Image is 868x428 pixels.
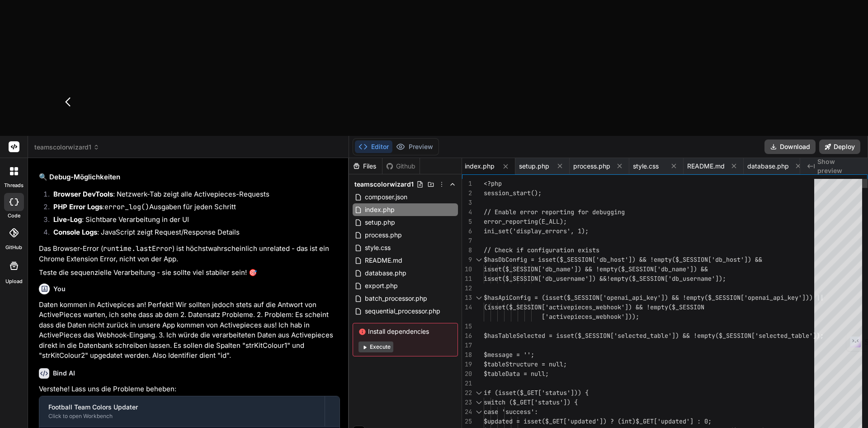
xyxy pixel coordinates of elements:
span: style.css [364,242,392,253]
button: Preview [392,140,437,153]
div: 8 [462,245,472,255]
span: sequential_processor.php [364,306,441,317]
li: : Netzwerk-Tab zeigt alle Activepieces-Requests [46,189,340,202]
strong: PHP Error Logs [53,202,103,211]
label: code [8,212,20,220]
span: ty($_SESSION['db_host']) && [665,255,762,264]
div: 5 [462,217,472,226]
span: error_reporting(E_ALL); [484,217,567,226]
div: Click to collapse the range. [473,407,485,417]
label: threads [4,182,24,189]
div: 20 [462,369,472,379]
div: 25 [462,417,472,426]
span: teamscolorwizard1 [34,143,99,152]
span: index.php [465,162,495,171]
div: 14 [462,303,472,312]
div: 9 [462,255,472,264]
button: Deploy [819,139,860,154]
li: : Ausgaben für jeden Schritt [46,202,340,215]
h6: Bind AI [53,369,75,378]
span: composer.json [364,192,408,202]
p: Das Browser-Error ( ) ist höchstwahrscheinlich unrelated - das ist ein Chrome Extension Error, ni... [39,244,340,264]
div: 16 [462,331,472,341]
div: 1 [462,179,472,188]
li: : Sichtbare Verarbeitung in der UI [46,215,340,227]
strong: Console Logs [53,228,97,236]
span: $tableData = null; [484,370,549,378]
div: Click to collapse the range. [473,398,485,407]
div: 24 [462,407,472,417]
label: GitHub [5,244,22,251]
span: process.php [573,162,610,171]
div: Click to open Workbench [48,413,316,420]
span: Show preview [817,157,861,175]
div: 19 [462,360,472,369]
span: e']) && !empty($_SESSION['selected_table']); [665,332,824,340]
span: <?php [484,179,502,188]
div: 7 [462,236,472,245]
button: Execute [359,341,393,352]
span: process.php [364,230,403,240]
span: database.php [364,268,407,279]
button: Download [764,139,816,154]
span: session_start(); [484,189,542,197]
div: 3 [462,198,472,207]
div: 10 [462,264,472,274]
span: int)$_GET['updated'] : 0; [621,417,712,425]
li: : JavaScript zeigt Request/Response Details [46,227,340,240]
span: $message = ''; [484,351,534,359]
p: Verstehe! Lass uns die Probleme beheben: [39,384,340,394]
span: isset($_SESSION['db_name']) && !emp [484,265,610,273]
span: $updated = isset($_GET['updated']) ? ( [484,417,621,425]
strong: Live-Log [53,215,82,224]
div: Files [349,162,382,171]
div: Click to collapse the range. [473,293,485,303]
span: setup.php [364,217,396,228]
span: ini_set('display_errors', 1); [484,227,589,235]
span: $hasApiConfig = (isset($_SESSION['openai_api_key'] [484,293,665,302]
button: Football Team Colors UpdaterClick to open Workbench [39,396,325,426]
span: Install dependencies [359,327,452,336]
p: Teste die sequenzielle Verarbeitung - sie sollte viel stabiler sein! 🎯 [39,268,340,278]
span: ) && !empty($_SESSION['openai_api_key'])) || [665,293,824,302]
code: error_log() [104,202,149,212]
span: // Enable error reporting for debugging [484,208,625,216]
span: (isset($_SESSION['activepieces_web [484,303,607,311]
label: Upload [5,278,23,285]
div: 2 [462,188,472,198]
span: README.md [364,255,403,266]
span: isset($_SESSION['db_username']) && [484,274,607,283]
span: index.php [364,204,396,215]
div: 13 [462,293,472,303]
span: ty($_SESSION['db_name']) && [610,265,708,273]
span: // Check if configuration exists [484,246,599,254]
span: case 'success': [484,408,538,416]
div: Football Team Colors Updater [48,403,316,412]
div: 4 [462,207,472,217]
div: Click to collapse the range. [473,388,485,398]
span: hook']) && !empty($_SESSION [607,303,704,311]
span: export.php [364,280,399,291]
div: 12 [462,284,472,293]
span: setup.php [519,162,549,171]
span: ['activepieces_webhook'])); [542,313,639,321]
h6: You [53,284,66,293]
div: 17 [462,341,472,350]
div: Github [382,162,420,171]
span: style.css [633,162,659,171]
div: Click to collapse the range. [473,255,485,264]
div: 21 [462,379,472,388]
div: 23 [462,398,472,407]
div: 18 [462,350,472,360]
span: !empty($_SESSION['db_username']); [607,274,726,283]
span: $hasTableSelected = isset($_SESSION['selected_tabl [484,332,665,340]
span: README.md [687,162,725,171]
code: runtime.lastError [103,244,172,253]
button: Editor [355,140,392,153]
p: Daten kommen in Activepices an! Perfekt! Wir sollten jedoch stets auf die Antwort von ActivePiece... [39,300,340,361]
span: teamscolorwizard1 [354,180,414,189]
h2: 🔍 Debug-Möglichkeiten [39,172,340,183]
span: $tableStructure = null; [484,360,567,368]
div: 11 [462,274,472,284]
div: 15 [462,322,472,331]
